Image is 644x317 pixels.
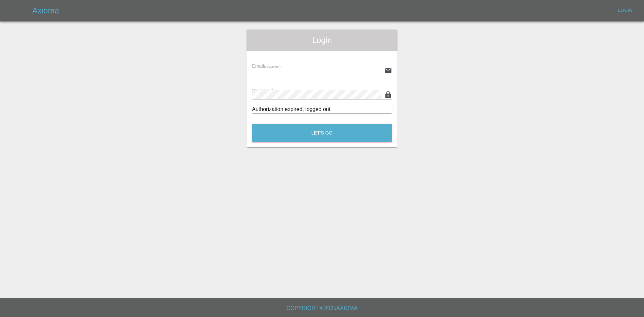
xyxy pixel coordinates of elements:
[252,105,392,113] div: Authorization expired, logged out
[252,124,392,142] button: Let's Go
[614,5,636,16] a: Login
[252,63,280,69] span: Email
[32,5,59,16] h5: Axioma
[252,35,392,46] span: Login
[264,64,281,68] small: (required)
[252,88,289,93] span: Password
[5,304,639,313] h6: Copyright © 2025 Axioma
[273,89,290,93] small: (required)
